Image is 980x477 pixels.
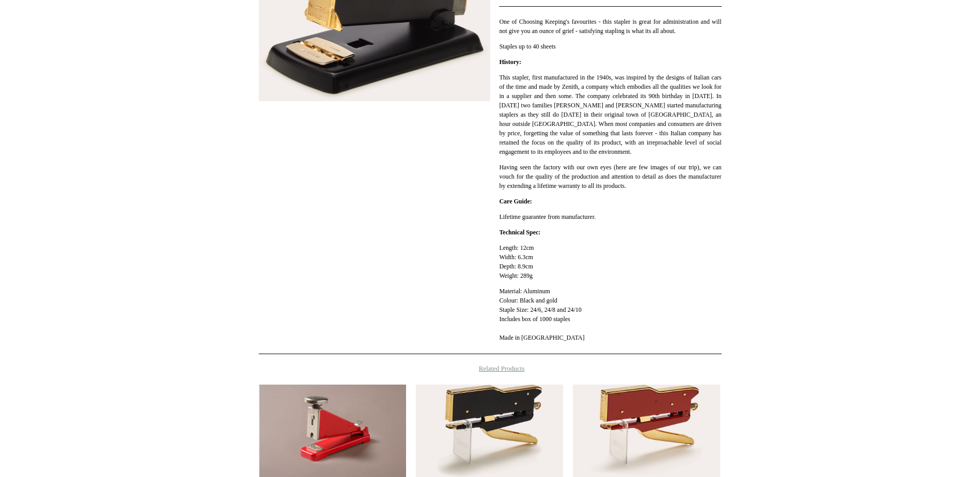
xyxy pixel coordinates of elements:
[499,58,521,66] strong: History:
[499,229,540,236] strong: Technical Spec:
[499,198,532,205] strong: Care Guide:
[499,287,721,342] p: Material: Aluminum Colour: Black and gold Staple Size: 24/6, 24/8 and 24/10 Includes box of 1000 ...
[499,42,721,51] p: Staples up to 40 sheets
[232,364,749,373] h4: Related Products
[499,212,721,221] p: Lifetime guarantee from manufacturer.
[499,17,721,36] p: One of Choosing Keeping's favourites - this stapler is great for administration and will not give...
[499,163,721,190] p: Having seen the factory with our own eyes (here are few images of our trip), we can vouch for the...
[499,243,721,280] p: Length: 12cm Width: 6.3cm Depth: 8.9cm Weight: 289g
[499,73,721,156] p: This stapler, first manufactured in the 1940s, was inspired by the designs of Italian cars of the...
